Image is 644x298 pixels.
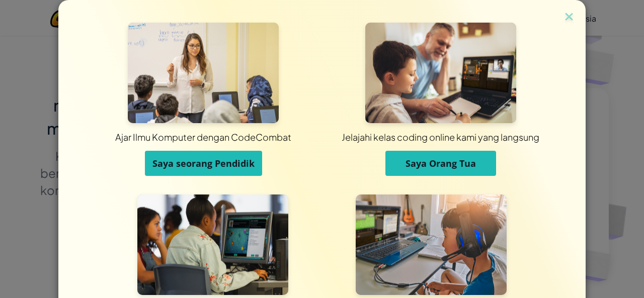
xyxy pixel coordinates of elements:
[152,157,255,169] span: Saya seorang Pendidik
[365,23,516,123] img: Untuk Orang Tua
[385,151,496,176] button: Saya Orang Tua
[128,23,279,123] img: Untuk Pengajar
[137,194,288,295] img: Untuk Siswa
[406,157,476,169] span: Saya Orang Tua
[562,10,576,25] img: close icon
[356,194,507,295] img: Demi Individu
[145,151,262,176] button: Saya seorang Pendidik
